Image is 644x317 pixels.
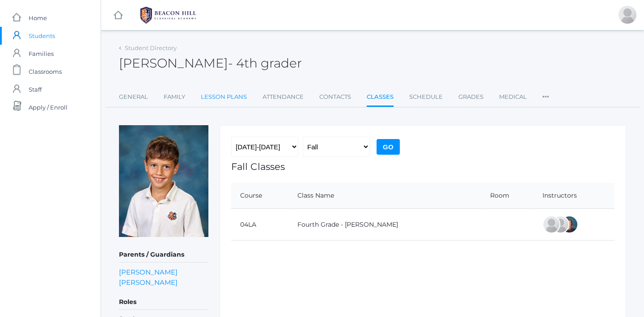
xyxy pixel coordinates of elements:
[481,183,534,209] th: Room
[29,98,68,116] span: Apply / Enroll
[119,125,208,237] img: Luka Delic
[29,80,42,98] span: Staff
[164,88,185,106] a: Family
[125,44,177,51] a: Student Directory
[551,216,569,233] div: Heather Porter
[367,88,394,107] a: Classes
[119,56,302,70] h2: [PERSON_NAME]
[231,209,288,241] td: 04LA
[619,6,636,24] div: Sara Delic
[29,9,47,27] span: Home
[534,183,614,209] th: Instructors
[135,4,202,26] img: 1_BHCALogos-05.png
[228,55,302,71] span: - 4th grader
[297,220,398,228] a: Fourth Grade - [PERSON_NAME]
[560,216,578,233] div: Ellie Bradley
[499,88,527,106] a: Medical
[231,183,288,209] th: Course
[231,161,614,172] h1: Fall Classes
[263,88,304,106] a: Attendance
[119,277,178,287] a: [PERSON_NAME]
[119,295,208,310] h5: Roles
[458,88,483,106] a: Grades
[29,45,54,63] span: Families
[319,88,351,106] a: Contacts
[29,27,55,45] span: Students
[201,88,247,106] a: Lesson Plans
[377,139,400,155] input: Go
[29,63,62,80] span: Classrooms
[288,183,481,209] th: Class Name
[119,247,208,262] h5: Parents / Guardians
[542,216,560,233] div: Lydia Chaffin
[409,88,443,106] a: Schedule
[119,88,148,106] a: General
[119,267,178,277] a: [PERSON_NAME]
